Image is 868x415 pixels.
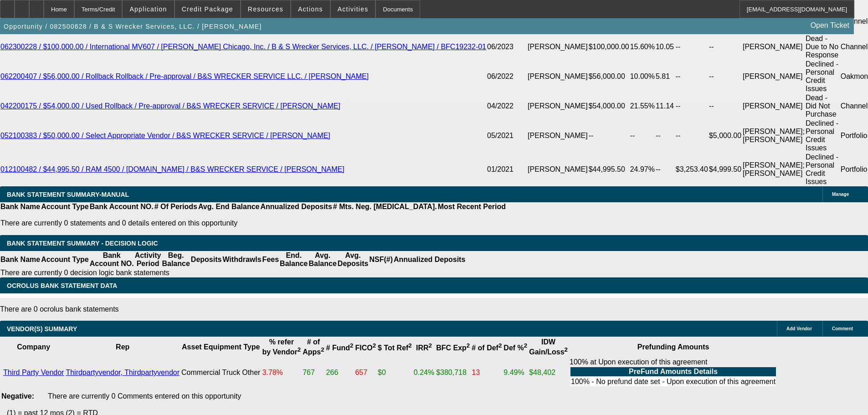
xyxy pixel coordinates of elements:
[467,342,470,349] sup: 2
[181,358,261,388] td: Commercial Truck Other
[4,23,262,30] span: Opportunity / 082500628 / B & S Wrecker Services, LLC. / [PERSON_NAME]
[134,251,162,268] th: Activity Period
[248,5,283,13] span: Resources
[527,34,588,60] td: [PERSON_NAME]
[89,251,134,268] th: Bank Account NO.
[241,0,290,18] button: Resources
[369,251,393,268] th: NSF(#)
[709,119,742,153] td: $5,000.00
[262,251,279,268] th: Fees
[333,202,437,211] th: # Mts. Neg. [MEDICAL_DATA].
[487,93,527,119] td: 04/2022
[487,60,527,93] td: 06/2022
[570,358,777,387] div: 100% at Upon execution of this agreement
[154,202,198,211] th: # Of Periods
[48,392,241,400] span: There are currently 0 Comments entered on this opportunity
[41,202,89,211] th: Account Type
[129,5,167,13] span: Application
[742,153,805,186] td: [PERSON_NAME]; [PERSON_NAME]
[354,358,376,388] td: 657
[675,34,709,60] td: --
[588,119,630,153] td: --
[709,93,742,119] td: --
[0,132,330,139] a: 052100383 / $50,000.00 / Select Appropriate Vendor / B&S WRECKER SERVICE / [PERSON_NAME]
[378,344,412,352] b: $ Tot Ref
[786,326,812,331] span: Add Vendor
[260,202,332,211] th: Annualized Deposits
[0,102,340,110] a: 042200175 / $54,000.00 / Used Rollback / Pre-approval / B&S WRECKER SERVICE / [PERSON_NAME]
[487,34,527,60] td: 06/2023
[529,358,568,388] td: $48,402
[655,119,675,153] td: --
[675,119,709,153] td: --
[630,119,655,153] td: --
[326,344,354,352] b: # Fund
[630,60,655,93] td: 10.00%
[338,5,369,13] span: Activities
[331,0,375,18] button: Activities
[308,251,337,268] th: Avg. Balance
[337,251,369,268] th: Avg. Deposits
[0,219,506,227] p: There are currently 0 statements and 0 details entered on this opportunity
[7,325,77,333] span: VENDOR(S) SUMMARY
[279,251,308,268] th: End. Balance
[588,34,630,60] td: $100,000.00
[355,344,376,352] b: FICO
[637,343,709,351] b: Prefunding Amounts
[832,326,853,331] span: Comment
[291,0,330,18] button: Actions
[742,60,805,93] td: [PERSON_NAME]
[7,191,129,198] span: BANK STATEMENT SUMMARY-MANUAL
[529,338,568,356] b: IDW Gain/Loss
[630,93,655,119] td: 21.55%
[675,60,709,93] td: --
[326,358,354,388] td: 266
[655,153,675,186] td: --
[416,344,432,352] b: IRR
[498,342,502,349] sup: 2
[630,153,655,186] td: 24.97%
[527,119,588,153] td: [PERSON_NAME]
[503,358,528,388] td: 9.49%
[222,251,262,268] th: Withdrawls
[393,251,466,268] th: Annualized Deposits
[437,202,506,211] th: Most Recent Period
[588,153,630,186] td: $44,995.50
[429,342,432,349] sup: 2
[805,34,840,60] td: Dead - Due to No Response
[503,344,527,352] b: Def %
[742,93,805,119] td: [PERSON_NAME]
[413,358,435,388] td: 0.24%
[675,153,709,186] td: $3,253.40
[805,60,840,93] td: Declined - Personal Credit Issues
[527,60,588,93] td: [PERSON_NAME]
[655,60,675,93] td: 5.81
[41,251,89,268] th: Account Type
[182,343,260,351] b: Asset Equipment Type
[377,358,412,388] td: $0
[487,153,527,186] td: 01/2021
[89,202,154,211] th: Bank Account NO.
[742,119,805,153] td: [PERSON_NAME]; [PERSON_NAME]
[588,60,630,93] td: $56,000.00
[182,5,233,13] span: Credit Package
[0,43,486,51] a: 062300228 / $100,000.00 / International MV607 / [PERSON_NAME] Chicago, Inc. / B & S Wrecker Servi...
[709,34,742,60] td: --
[588,93,630,119] td: $54,000.00
[7,240,158,247] span: Bank Statement Summary - Decision Logic
[487,119,527,153] td: 05/2021
[629,368,718,375] b: PreFund Amounts Details
[709,153,742,186] td: $4,999.50
[198,202,260,211] th: Avg. End Balance
[66,369,180,376] a: Thirdpartyvendor, Thirdpartyvendor
[350,342,353,349] sup: 2
[17,343,50,351] b: Company
[832,192,849,197] span: Manage
[1,392,34,400] b: Negative:
[805,153,840,186] td: Declined - Personal Credit Issues
[471,358,502,388] td: 13
[565,346,568,353] sup: 2
[262,338,301,356] b: % refer by Vendor
[116,343,129,351] b: Rep
[161,251,190,268] th: Beg. Balance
